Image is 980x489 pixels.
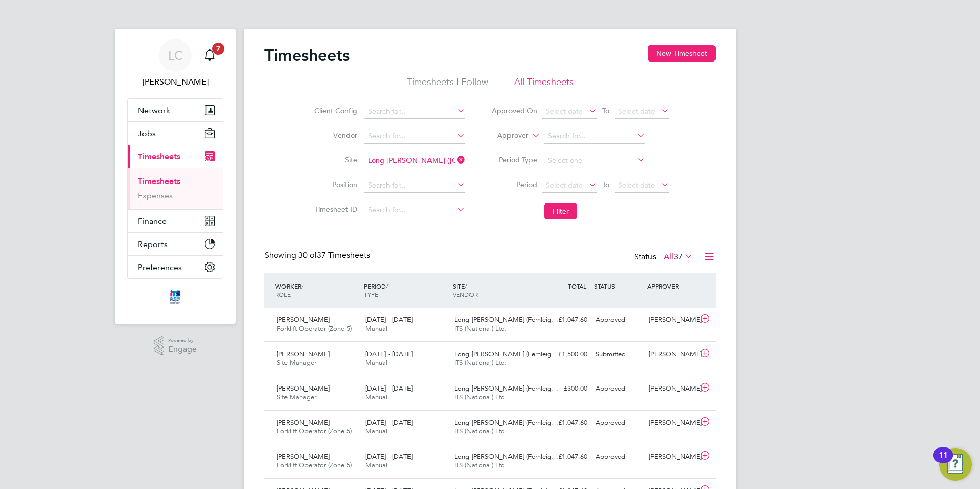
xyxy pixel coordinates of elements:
button: Reports [128,233,223,255]
span: 7 [212,43,224,55]
label: Timesheet ID [311,205,357,214]
span: Long [PERSON_NAME] (Fernleig… [454,315,558,324]
label: Site [311,155,357,165]
input: Search for... [544,129,645,144]
li: Timesheets I Follow [407,76,488,94]
span: Long [PERSON_NAME] (Fernleig… [454,452,558,461]
span: [PERSON_NAME] [277,315,330,324]
div: Submitted [591,346,645,363]
a: Powered byEngage [154,336,197,356]
div: [PERSON_NAME] [645,415,698,432]
label: Position [311,180,357,189]
span: ITS (National) Ltd. [454,461,507,470]
button: Open Resource Center, 11 new notifications [939,448,972,481]
span: Forklift Operator (Zone 5) [277,461,352,470]
h2: Timesheets [264,45,350,66]
div: [PERSON_NAME] [645,380,698,397]
span: Manual [365,426,387,435]
span: [DATE] - [DATE] [365,384,413,393]
div: Status [634,250,695,264]
button: Filter [544,203,577,219]
span: Select date [546,107,583,116]
li: All Timesheets [514,76,574,94]
label: Approved On [491,106,537,115]
label: All [664,252,693,262]
span: Long [PERSON_NAME] (Fernleig… [454,384,558,393]
input: Search for... [364,178,465,193]
span: Manual [365,461,387,470]
a: Go to home page [127,289,223,305]
a: Timesheets [138,176,180,186]
button: Finance [128,210,223,232]
img: itsconstruction-logo-retina.png [168,289,182,305]
div: Approved [591,449,645,465]
span: Select date [618,180,655,190]
button: Preferences [128,256,223,278]
span: Site Manager [277,393,316,401]
span: [DATE] - [DATE] [365,452,413,461]
button: New Timesheet [648,45,716,62]
span: / [386,282,388,290]
label: Approver [482,131,528,141]
span: Network [138,106,170,115]
span: Manual [365,358,387,367]
span: TOTAL [568,282,586,290]
span: Select date [618,107,655,116]
nav: Main navigation [115,29,236,324]
span: [DATE] - [DATE] [365,315,413,324]
div: PERIOD [361,277,450,303]
button: Jobs [128,122,223,145]
button: Network [128,99,223,121]
div: £1,047.60 [538,415,591,432]
div: [PERSON_NAME] [645,449,698,465]
div: Approved [591,380,645,397]
a: 7 [199,39,220,72]
div: £1,500.00 [538,346,591,363]
span: Louis Crawford [127,76,223,88]
div: Approved [591,312,645,329]
span: ITS (National) Ltd. [454,393,507,401]
span: ITS (National) Ltd. [454,426,507,435]
span: Forklift Operator (Zone 5) [277,426,352,435]
span: ITS (National) Ltd. [454,358,507,367]
span: 37 Timesheets [298,250,370,260]
input: Search for... [364,154,465,168]
span: ROLE [275,290,291,298]
span: Finance [138,216,167,226]
span: To [599,104,612,117]
span: Preferences [138,262,182,272]
span: TYPE [364,290,378,298]
span: LC [168,49,183,62]
div: [PERSON_NAME] [645,312,698,329]
button: Timesheets [128,145,223,168]
span: [PERSON_NAME] [277,418,330,427]
div: STATUS [591,277,645,295]
span: Site Manager [277,358,316,367]
span: ITS (National) Ltd. [454,324,507,333]
span: [DATE] - [DATE] [365,418,413,427]
span: Timesheets [138,152,180,161]
div: Timesheets [128,168,223,209]
span: Reports [138,239,168,249]
label: Vendor [311,131,357,140]
label: Period [491,180,537,189]
input: Search for... [364,105,465,119]
span: 37 [673,252,683,262]
a: LC[PERSON_NAME] [127,39,223,88]
span: / [465,282,467,290]
span: / [301,282,303,290]
a: Expenses [138,191,173,200]
span: [PERSON_NAME] [277,350,330,358]
span: To [599,178,612,191]
span: Long [PERSON_NAME] (Fernleig… [454,350,558,358]
div: Showing [264,250,372,261]
div: APPROVER [645,277,698,295]
span: Long [PERSON_NAME] (Fernleig… [454,418,558,427]
label: Period Type [491,155,537,165]
span: Powered by [168,336,197,345]
div: Approved [591,415,645,432]
span: VENDOR [453,290,478,298]
div: £1,047.60 [538,312,591,329]
span: [PERSON_NAME] [277,452,330,461]
label: Client Config [311,106,357,115]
